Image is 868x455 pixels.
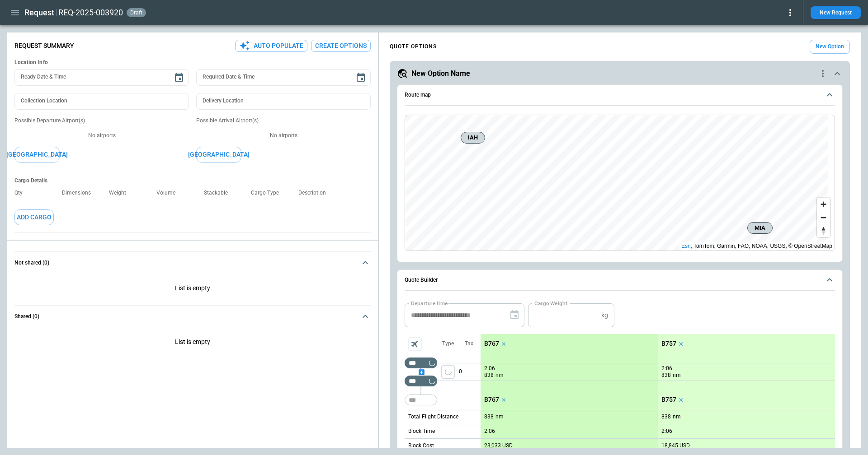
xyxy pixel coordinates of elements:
[484,340,499,348] p: B767
[14,274,371,305] p: List is empty
[14,132,189,139] p: No airports
[405,357,437,368] div: Not found
[673,371,681,379] p: nm
[14,190,30,196] p: Qty
[810,40,850,54] button: New Option
[14,252,371,274] button: Not shared (0)
[484,413,494,420] p: 838
[661,428,672,435] p: 2:06
[442,340,454,348] p: Type
[405,376,437,386] div: Too short
[109,190,133,196] p: Weight
[405,395,437,405] div: Too short
[408,337,422,351] span: Aircraft selection
[817,68,828,79] div: quote-option-actions
[441,365,455,379] button: left aligned
[817,198,830,211] button: Zoom in
[661,442,690,449] p: 18,845 USD
[14,117,189,125] p: Possible Departure Airport(s)
[14,327,371,359] div: Not shared (0)
[405,277,438,283] h6: Quote Builder
[811,6,861,19] button: New Request
[14,260,49,266] h6: Not shared (0)
[251,190,286,196] p: Cargo Type
[534,299,567,307] label: Cargo Weight
[14,306,371,327] button: Shared (0)
[817,224,830,237] button: Reset bearing to north
[681,241,832,251] div: , TomTom, Garmin, FAO, NOAA, USGS, © OpenStreetMap
[495,413,504,421] p: nm
[484,365,495,372] p: 2:06
[405,85,835,106] button: Route map
[14,314,39,320] h6: Shared (0)
[484,428,495,435] p: 2:06
[14,327,371,359] p: List is empty
[817,211,830,224] button: Zoom out
[408,413,458,421] p: Total Flight Distance
[459,363,481,381] p: 0
[405,115,835,251] div: Route map
[661,413,671,420] p: 838
[390,45,437,49] h4: QUOTE OPTIONS
[465,340,475,348] p: Taxi
[58,7,123,18] h2: REQ-2025-003920
[235,40,307,52] button: Auto Populate
[484,442,513,449] p: 23,033 USD
[196,117,371,125] p: Possible Arrival Airport(s)
[352,69,370,87] button: Choose date
[14,274,371,305] div: Not shared (0)
[673,413,681,421] p: nm
[411,299,448,307] label: Departure time
[156,190,183,196] p: Volume
[661,371,671,379] p: 838
[411,69,470,79] h5: New Option Name
[14,177,371,184] h6: Cargo Details
[661,340,676,348] p: B757
[170,69,188,87] button: Choose date
[196,132,371,139] p: No airports
[495,371,504,379] p: nm
[751,223,769,232] span: MIA
[14,59,371,66] h6: Location Info
[405,92,431,98] h6: Route map
[465,133,481,142] span: IAH
[196,147,241,162] button: [GEOGRAPHIC_DATA]
[128,9,144,16] span: draft
[408,427,435,435] p: Block Time
[601,311,608,319] p: kg
[62,190,98,196] p: Dimensions
[311,40,371,52] button: Create Options
[408,442,434,450] p: Block Cost
[397,68,843,79] button: New Option Namequote-option-actions
[661,396,676,404] p: B757
[298,190,333,196] p: Description
[204,190,235,196] p: Stackable
[681,243,691,249] a: Esri
[661,365,672,372] p: 2:06
[14,147,60,162] button: [GEOGRAPHIC_DATA]
[405,270,835,291] button: Quote Builder
[484,371,494,379] p: 838
[24,7,54,18] h1: Request
[441,365,455,379] span: Type of sector
[405,115,828,251] canvas: Map
[14,209,54,225] button: Add Cargo
[484,396,499,404] p: B767
[14,42,74,50] p: Request Summary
